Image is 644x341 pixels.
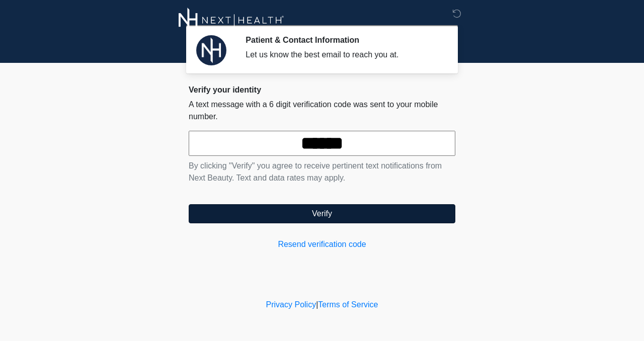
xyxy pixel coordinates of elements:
[196,35,226,65] img: Agent Avatar
[179,8,284,33] img: Next Beauty Logo
[189,99,455,123] p: A text message with a 6 digit verification code was sent to your mobile number.
[189,160,455,184] p: By clicking "Verify" you agree to receive pertinent text notifications from Next Beauty. Text and...
[189,204,455,223] button: Verify
[266,300,316,309] a: Privacy Policy
[189,85,455,95] h2: Verify your identity
[246,49,440,61] div: Let us know the best email to reach you at.
[316,300,318,309] a: |
[318,300,378,309] a: Terms of Service
[189,238,455,250] a: Resend verification code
